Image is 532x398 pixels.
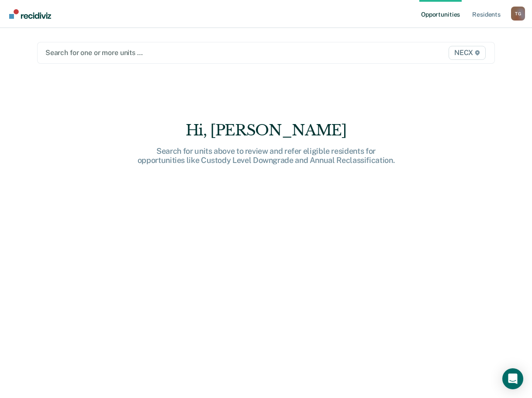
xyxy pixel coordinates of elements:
div: Open Intercom Messenger [502,368,523,389]
div: T G [511,7,525,21]
img: Recidiviz [9,9,51,19]
div: Hi, [PERSON_NAME] [126,121,406,139]
span: NECX [449,46,486,60]
div: Search for units above to review and refer eligible residents for opportunities like Custody Leve... [126,146,406,165]
button: Profile dropdown button [511,7,525,21]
